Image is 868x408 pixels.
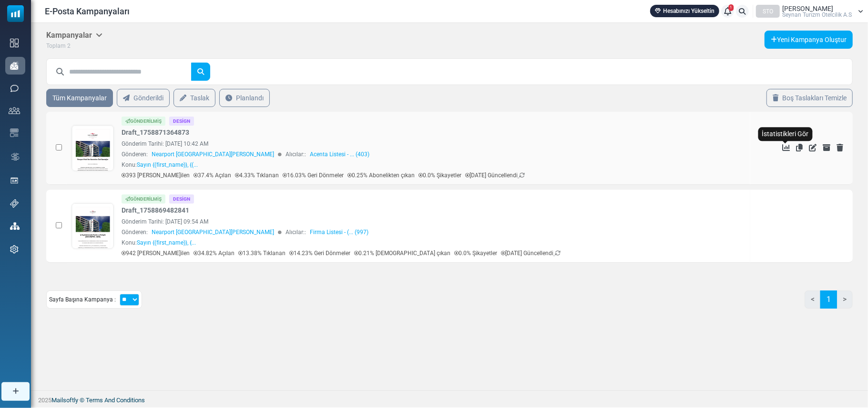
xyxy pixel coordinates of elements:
a: Düzenle [809,144,817,151]
a: Sil [837,144,843,151]
div: Gönderim Tarihi: [DATE] 10:42 AM [122,140,745,148]
a: Draft_1758869482841 [122,205,189,215]
strong: Nearport [GEOGRAPHIC_DATA][PERSON_NAME] [61,301,241,309]
a: 1 [721,5,734,18]
p: [DATE] Güncellendi [501,249,561,258]
div: Gönderen: Alıcılar:: [122,228,745,236]
p: Modern ve ferah odalar [38,367,266,379]
a: Acenta Listesi - ... (403) [310,150,369,159]
a: Hesabınızı Yükseltin [650,5,719,17]
div: Gönderilmiş [122,194,165,204]
p: 942 [PERSON_NAME]ilen [122,249,190,258]
p: 14.23% Geri Dönmeler [289,249,350,258]
a: Terms And Conditions [86,397,145,404]
span: 2 [67,43,71,49]
p: 4.33% Tıklanan [235,171,279,180]
a: Mailsoftly © [51,397,84,404]
p: Nearport [GEOGRAPHIC_DATA][PERSON_NAME] olarak, [PERSON_NAME][GEOGRAPHIC_DATA]’na ve organize san... [38,306,266,354]
img: mailsoftly_icon_blue_white.svg [7,5,24,22]
nav: Page [805,290,853,316]
footer: 2025 [31,390,868,408]
span: Toplam [46,43,66,49]
span: Sayın {(first_name)}, {(... [137,161,198,168]
a: İstatistikleri Gör [782,144,790,151]
p: 34.82% Açılan [194,249,235,258]
img: support-icon.svg [10,199,19,208]
div: Gönderen: Alıcılar:: [122,150,745,159]
p: 393 [PERSON_NAME]ilen [122,171,190,180]
div: Konu: [122,238,196,247]
a: STO [PERSON_NAME] Seynan Turi̇zm Otelci̇li̇k A.S [756,5,863,18]
strong: 1 gece kick back [157,370,217,378]
a: Taslak [174,89,215,107]
div: Gönderim Tarihi: [DATE] 09:54 AM [122,217,745,226]
a: 1 [820,290,837,309]
p: 0.25% Abonelikten çıkan [347,171,415,180]
span: Nearport [GEOGRAPHIC_DATA][PERSON_NAME] [152,228,274,236]
a: Gönderildi [117,89,170,107]
span: Nearport [GEOGRAPHIC_DATA][PERSON_NAME] [152,150,274,159]
strong: İş Seyahatlerinizde Konfor ve Kolaylık [GEOGRAPHIC_DATA] [57,224,246,251]
img: contacts-icon.svg [9,107,20,114]
li: Gruplar için çok avantajlı özel fiyatlar [57,392,266,405]
div: STO [756,5,780,18]
span: [PERSON_NAME] [782,5,833,12]
p: 13.38% Tıklanan [238,249,286,258]
a: Tüm Kampanyalar [46,89,113,107]
p: 0.0% Şikayetler [454,249,497,258]
a: Yeni Kampanya Oluştur [765,31,853,49]
p: Toplantı & organizasyon salonları [38,391,266,404]
p: 0.0% Şikayetler [419,171,461,180]
li: Rekabetçi fiyat garantisi [57,380,266,393]
span: Sayın {(first_name)}, {... [137,239,196,246]
a: Kopyala [796,144,803,151]
img: campaigns-icon-active.png [10,62,19,70]
p: 0.21% [DEMOGRAPHIC_DATA] çıkan [354,249,450,258]
strong: Acentelere Özel Avantajlarımız: [95,350,208,358]
img: workflow.svg [10,151,20,162]
li: 20 gecelemeye [57,368,266,380]
p: , havalimanına yürüme mesafesindeki konumu ve kurumsal ağırlıklı konaklamalarıyla iş dünyasında t... [38,299,266,336]
div: Design [169,194,194,204]
img: landing_pages.svg [10,176,19,185]
span: Sayfa Başına Kampanya : [49,295,116,304]
img: dashboard-icon.svg [10,39,19,47]
div: Gönderilmiş [122,117,165,126]
a: Planlandı [219,89,270,107]
span: 1 [729,4,734,11]
p: Ücretsiz yüksek hızlı Wi-Fi [38,379,266,392]
span: translation missing: tr.layouts.footer.terms_and_conditions [86,397,145,404]
div: İstatistikleri Gör [758,127,813,141]
a: Draft_1758871364873 [122,128,189,138]
span: Seynan Turi̇zm Otelci̇li̇k A.S [782,12,852,18]
img: sms-icon.png [10,84,19,93]
h5: Kampanyalar [46,31,102,40]
p: 37.4% Açılan [194,171,231,180]
a: Arşivle [823,144,830,151]
p: 16.03% Geri Dönmeler [283,171,344,180]
span: E-Posta Kampanyaları [45,5,130,18]
strong: Nearport Hotel’den Acentelere Özel Avantajlar [38,244,266,256]
div: Konu: [122,161,198,169]
div: Design [169,117,194,126]
p: [DATE] Güncellendi [465,171,525,180]
p: Sayın {(iş ortağımız)}, [38,275,266,287]
p: İş seyahatlerinizde veya misafirlerinizin konforlu konaklamasında en önemli nokta lokasyon ve hiz... [38,269,266,293]
a: Boş Taslakları Temizle [766,89,853,107]
a: Firma Listesi - (... (997) [310,228,368,236]
img: settings-icon.svg [10,245,19,254]
img: email-templates-icon.svg [10,129,19,137]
